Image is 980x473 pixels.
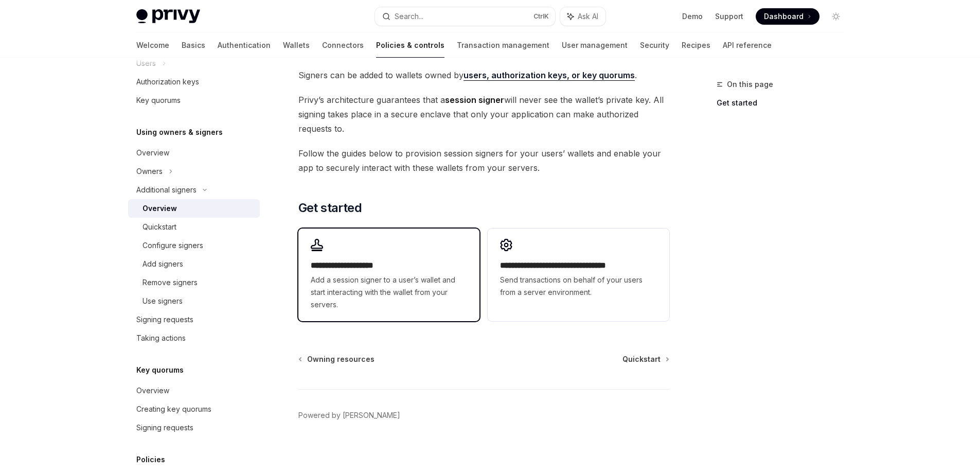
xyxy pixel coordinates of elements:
[142,258,183,270] div: Add signers
[828,8,844,25] button: Toggle dark mode
[723,33,772,58] a: API reference
[298,229,479,321] a: **** **** **** *****Add a session signer to a user’s wallet and start interacting with the wallet...
[136,403,211,415] div: Creating key quorums
[756,8,819,25] a: Dashboard
[182,33,205,58] a: Basics
[136,9,200,24] img: light logo
[578,11,598,22] span: Ask AI
[128,273,260,292] a: Remove signers
[298,200,362,216] span: Get started
[533,12,549,21] span: Ctrl K
[717,95,852,111] a: Get started
[136,384,169,397] div: Overview
[128,91,260,110] a: Key quorums
[128,144,260,162] a: Overview
[376,33,444,58] a: Policies & controls
[395,10,423,23] div: Search...
[682,33,710,58] a: Recipes
[727,78,773,91] span: On this page
[128,400,260,418] a: Creating key quorums
[457,33,549,58] a: Transaction management
[298,68,669,82] span: Signers can be added to wallets owned by .
[142,276,198,289] div: Remove signers
[622,354,668,364] a: Quickstart
[142,239,203,252] div: Configure signers
[142,295,183,307] div: Use signers
[128,218,260,236] a: Quickstart
[298,93,669,136] span: Privy’s architecture guarantees that a will never see the wallet’s private key. All signing takes...
[464,70,635,81] a: users, authorization keys, or key quorums
[715,11,743,22] a: Support
[136,453,165,466] h5: Policies
[128,329,260,347] a: Taking actions
[136,364,184,376] h5: Key quorums
[500,274,656,299] span: Send transactions on behalf of your users from a server environment.
[136,184,197,196] div: Additional signers
[128,292,260,310] a: Use signers
[128,199,260,218] a: Overview
[307,354,375,364] span: Owning resources
[136,126,223,138] h5: Using owners & signers
[218,33,271,58] a: Authentication
[136,422,193,434] div: Signing requests
[562,33,628,58] a: User management
[128,255,260,273] a: Add signers
[136,147,169,159] div: Overview
[136,94,181,107] div: Key quorums
[322,33,364,58] a: Connectors
[136,332,186,344] div: Taking actions
[128,73,260,91] a: Authorization keys
[622,354,661,364] span: Quickstart
[136,33,169,58] a: Welcome
[136,313,193,326] div: Signing requests
[640,33,669,58] a: Security
[299,354,375,364] a: Owning resources
[311,274,467,311] span: Add a session signer to a user’s wallet and start interacting with the wallet from your servers.
[764,11,804,22] span: Dashboard
[128,310,260,329] a: Signing requests
[682,11,703,22] a: Demo
[128,381,260,400] a: Overview
[375,7,555,26] button: Search...CtrlK
[142,221,176,233] div: Quickstart
[142,202,177,215] div: Overview
[298,410,400,421] a: Powered by [PERSON_NAME]
[136,165,163,178] div: Owners
[445,95,504,105] strong: session signer
[283,33,310,58] a: Wallets
[136,76,199,88] div: Authorization keys
[560,7,605,26] button: Ask AI
[128,236,260,255] a: Configure signers
[298,146,669,175] span: Follow the guides below to provision session signers for your users’ wallets and enable your app ...
[128,418,260,437] a: Signing requests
